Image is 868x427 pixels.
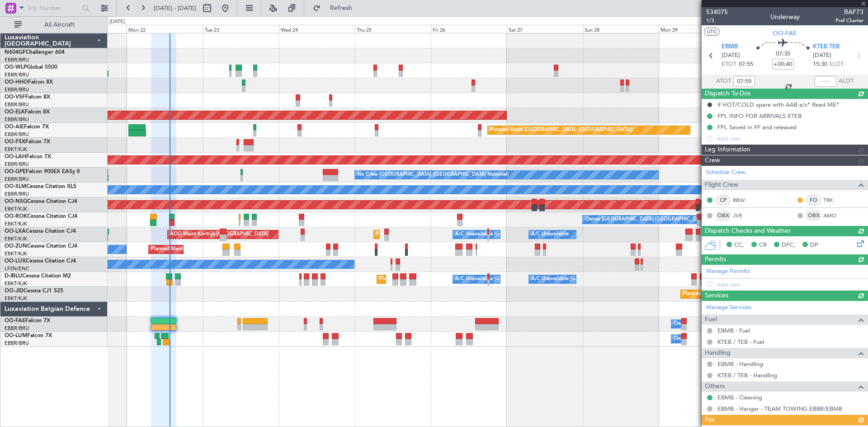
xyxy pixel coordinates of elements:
[5,244,27,249] span: OO-ZUN
[773,28,797,38] span: OO-FAE
[722,60,736,69] span: ETOT
[376,228,481,241] div: Planned Maint Kortrijk-[GEOGRAPHIC_DATA]
[5,206,27,212] a: EBKT/KJK
[5,184,26,189] span: OO-SLM
[739,60,753,69] span: 07:55
[5,318,25,324] span: OO-FAE
[507,25,583,33] div: Sat 27
[5,94,50,100] a: OO-VSFFalcon 8X
[5,280,27,287] a: EBKT/KJK
[154,4,196,12] span: [DATE] - [DATE]
[5,288,24,294] span: OO-JID
[5,221,27,227] a: EBKT/KJK
[10,18,98,32] button: All Aircraft
[813,60,827,69] span: 15:30
[583,25,659,33] div: Sun 28
[5,229,76,234] a: OO-LXACessna Citation CJ4
[5,169,80,174] a: OO-GPEFalcon 900EX EASy II
[5,258,26,264] span: OO-LUX
[5,80,28,85] span: OO-HHO
[722,51,740,60] span: [DATE]
[5,86,29,93] a: EBBR/BRU
[5,109,50,115] a: OO-ELKFalcon 8X
[5,235,27,242] a: EBKT/KJK
[309,1,363,15] button: Refresh
[170,228,269,241] div: AOG Maint Kortrijk-[GEOGRAPHIC_DATA]
[674,332,735,346] div: Owner Melsbroek Air Base
[431,25,507,33] div: Fri 26
[151,243,256,256] div: Planned Maint Kortrijk-[GEOGRAPHIC_DATA]
[109,18,125,26] div: [DATE]
[683,287,788,301] div: Planned Maint Kortrijk-[GEOGRAPHIC_DATA]
[5,176,29,183] a: EBBR/BRU
[830,60,844,69] span: ELDT
[5,50,26,55] span: N604GF
[5,109,25,115] span: OO-ELK
[322,5,360,11] span: Refresh
[5,65,57,70] a: OO-WLPGlobal 5500
[5,56,29,63] a: EBBR/BRU
[5,184,76,189] a: OO-SLMCessna Citation XLS
[722,42,738,52] span: EBMB
[5,191,29,197] a: EBBR/BRU
[127,25,203,33] div: Mon 22
[5,80,53,85] a: OO-HHOFalcon 8X
[835,17,863,24] span: Pref Charter
[531,272,675,286] div: A/C Unavailable [GEOGRAPHIC_DATA]-[GEOGRAPHIC_DATA]
[5,199,77,204] a: OO-NSGCessna Citation CJ4
[5,333,52,338] a: OO-LUMFalcon 7X
[5,333,27,338] span: OO-LUM
[5,340,29,347] a: EBBR/BRU
[5,161,29,168] a: EBBR/BRU
[704,28,720,36] button: UTC
[5,273,71,279] a: D-IBLUCessna Citation M2
[455,272,623,286] div: A/C Unavailable [GEOGRAPHIC_DATA] ([GEOGRAPHIC_DATA] National)
[28,1,80,15] input: Trip Number
[5,124,49,130] a: OO-AIEFalcon 7X
[5,199,27,204] span: OO-NSG
[839,77,854,86] span: ALDT
[5,229,26,234] span: OO-LXA
[585,213,707,226] div: Owner [GEOGRAPHIC_DATA]-[GEOGRAPHIC_DATA]
[5,258,76,264] a: OO-LUXCessna Citation CJ4
[5,65,27,70] span: OO-WLP
[455,228,623,241] div: A/C Unavailable [GEOGRAPHIC_DATA] ([GEOGRAPHIC_DATA] National)
[5,94,25,100] span: OO-VSF
[5,250,27,257] a: EBKT/KJK
[355,25,431,33] div: Thu 25
[379,272,480,286] div: Planned Maint Nice ([GEOGRAPHIC_DATA])
[5,214,27,219] span: OO-ROK
[5,131,29,138] a: EBBR/BRU
[5,325,29,332] a: EBBR/BRU
[835,7,863,17] span: BAF73
[5,169,26,174] span: OO-GPE
[5,101,29,108] a: EBBR/BRU
[776,50,790,59] span: 07:35
[770,12,800,22] div: Underway
[5,214,77,219] a: OO-ROKCessna Citation CJ4
[659,25,735,33] div: Mon 29
[5,146,27,153] a: EBKT/KJK
[716,77,731,86] span: ATOT
[5,71,29,78] a: EBBR/BRU
[5,295,27,302] a: EBKT/KJK
[490,123,632,137] div: Planned Maint [GEOGRAPHIC_DATA] ([GEOGRAPHIC_DATA])
[813,51,831,60] span: [DATE]
[5,154,51,160] a: OO-LAHFalcon 7X
[5,139,50,145] a: OO-FSXFalcon 7X
[5,273,22,279] span: D-IBLU
[24,22,95,28] span: All Aircraft
[706,7,728,17] span: 534075
[5,265,29,272] a: LFSN/ENC
[357,168,509,182] div: No Crew [GEOGRAPHIC_DATA] ([GEOGRAPHIC_DATA] National)
[706,17,728,24] span: 1/3
[5,154,26,160] span: OO-LAH
[5,124,24,130] span: OO-AIE
[203,25,279,33] div: Tue 23
[5,288,63,294] a: OO-JIDCessna CJ1 525
[5,50,65,55] a: N604GFChallenger 604
[813,42,840,52] span: KTEB TEB
[5,139,25,145] span: OO-FSX
[279,25,355,33] div: Wed 24
[674,317,735,331] div: Owner Melsbroek Air Base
